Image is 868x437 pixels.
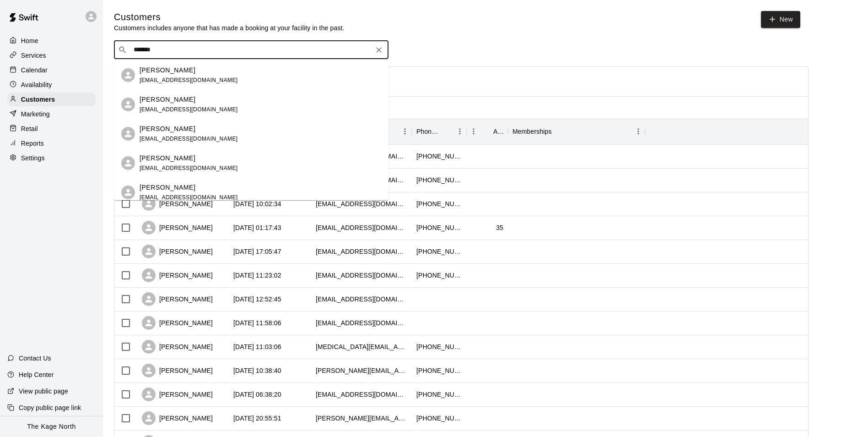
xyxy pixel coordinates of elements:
a: New [761,11,800,28]
a: Settings [7,151,96,165]
button: Menu [631,125,645,138]
a: Calendar [7,63,96,77]
a: Customers [7,93,96,106]
a: Availability [7,78,96,92]
span: [EMAIL_ADDRESS][DOMAIN_NAME] [140,136,238,142]
p: Calendar [21,66,48,75]
div: [PERSON_NAME] [142,268,213,282]
h5: Customers [114,11,345,23]
div: placenfly@hotmail.com [316,199,407,208]
div: [PERSON_NAME] [142,292,213,306]
p: Help Center [19,370,54,379]
div: 2025-08-09 11:58:06 [233,318,281,328]
div: +12049783100 [416,199,462,208]
div: 2025-08-09 12:52:45 [233,295,281,304]
p: Services [21,51,46,60]
div: info@kontinentalconstruction.com [316,271,407,280]
div: geraldineacosta1@gmail.com [316,390,407,399]
div: +19052516548 [416,247,462,256]
div: [PERSON_NAME] [142,364,213,377]
span: [EMAIL_ADDRESS][DOMAIN_NAME] [140,194,238,201]
div: [PERSON_NAME] [142,316,213,330]
div: 2025-08-11 17:05:47 [233,247,281,256]
div: +16472449954 [416,342,462,351]
div: Age [493,119,503,144]
div: +14168050032 [416,390,462,399]
div: pilkingtonchristine@yahoo.com [316,247,407,256]
p: Marketing [21,109,50,119]
div: Bryson Wicksted [121,156,135,170]
div: oshier@hotmail.com [316,414,407,423]
p: Customers includes anyone that has made a booking at your facility in the past. [114,23,345,33]
div: +17058964271 [416,175,462,185]
div: Age [467,119,508,144]
div: [PERSON_NAME] [142,221,213,235]
a: Services [7,49,96,62]
div: 2025-08-12 10:02:34 [233,199,281,208]
div: +17056233430 [416,271,462,280]
div: 2025-08-08 06:38:20 [233,390,281,399]
p: View public page [19,387,68,396]
a: Reports [7,137,96,150]
p: [PERSON_NAME] [140,124,195,134]
div: Search customers by name or email [114,41,388,59]
a: Home [7,34,96,48]
div: Ryker Wicksted [121,186,135,199]
div: 2025-08-07 20:55:51 [233,414,281,423]
a: Marketing [7,107,96,121]
a: Retail [7,122,96,136]
div: Phone Number [416,119,440,144]
p: Settings [21,153,45,163]
button: Sort [480,125,493,138]
div: Email [311,119,412,144]
div: 2025-08-10 11:23:02 [233,271,281,280]
div: Graeme Wicksted [121,98,135,111]
div: [PERSON_NAME] [142,340,213,354]
p: Home [21,36,38,45]
p: [PERSON_NAME] [140,153,195,163]
div: nikita_149@hotmail.com [316,342,407,351]
button: Sort [440,125,453,138]
div: ilja_00@yahoo.com [316,295,407,304]
div: Matt Wicksted [121,68,135,82]
p: [PERSON_NAME] [140,95,195,104]
div: import_autosport@hotmail.com [316,223,407,232]
span: [EMAIL_ADDRESS][DOMAIN_NAME] [140,77,238,83]
p: [PERSON_NAME] [140,183,195,192]
p: Retail [21,124,38,133]
div: +17053053137 [416,223,462,232]
div: 2025-08-08 10:38:40 [233,366,281,375]
div: jwpbarks@gmail.com [316,318,407,328]
div: +17059843261 [416,366,462,375]
p: The Kage North [27,422,76,432]
button: Menu [398,125,412,138]
div: Bryson Wicksted [121,127,135,141]
button: Menu [453,125,467,138]
p: Availability [21,80,52,89]
button: Menu [467,125,480,138]
div: Memberships [512,119,552,144]
p: Contact Us [19,354,51,363]
p: [PERSON_NAME] [140,66,195,75]
p: Copy public page link [19,403,81,412]
div: [PERSON_NAME] [142,197,213,211]
div: [PERSON_NAME] [142,245,213,258]
span: [EMAIL_ADDRESS][DOMAIN_NAME] [140,106,238,113]
p: Reports [21,139,44,148]
div: 2025-08-09 11:03:06 [233,342,281,351]
div: [PERSON_NAME] [142,411,213,425]
button: Sort [552,125,565,138]
div: 2025-08-12 01:17:43 [233,223,281,232]
div: 35 [496,223,503,232]
p: Customers [21,95,55,104]
div: Memberships [508,119,645,144]
div: [PERSON_NAME] [142,388,213,401]
div: +17053313449 [416,152,462,161]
